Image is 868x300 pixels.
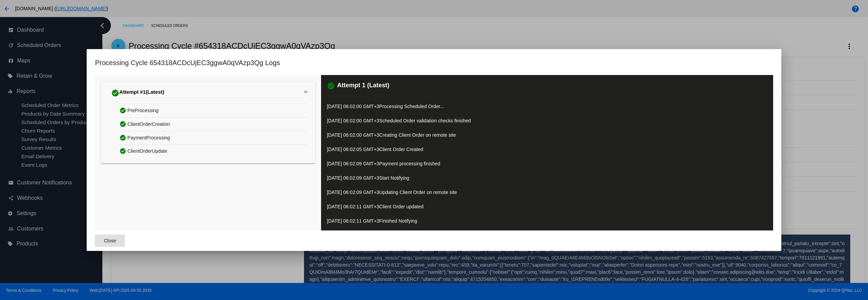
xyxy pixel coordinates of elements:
[128,119,170,130] span: ClientOrderCreation
[111,88,164,99] div: Attempt #1
[327,145,767,154] p: [DATE] 06:02:05 GMT+3
[104,238,116,243] span: Close
[379,161,440,166] span: Payment processing finished
[111,89,119,97] mat-icon: check_circle
[146,89,164,97] span: (Latest)
[327,116,767,125] p: [DATE] 06:02:00 GMT+3
[327,216,767,226] p: [DATE] 06:02:11 GMT+3
[379,118,471,123] span: Scheduled Order validation checks finished
[379,175,409,181] span: Start Notifying
[101,104,315,163] div: Attempt #1(Latest)
[327,130,767,140] p: [DATE] 06:02:00 GMT+3
[119,146,128,156] mat-icon: check_circle
[95,57,280,68] h1: Processing Cycle 654318ACDcUjEC3ggwA0qVAzp3Qg Logs
[327,202,767,211] p: [DATE] 06:02:11 GMT+3
[128,105,159,116] span: PreProcessing
[337,82,389,90] h3: Attempt 1 (Latest)
[119,119,128,129] mat-icon: check_circle
[119,133,128,142] mat-icon: check_circle
[128,146,168,156] span: ClientOrderUpdate
[95,235,125,247] button: Close dialog
[327,82,335,90] mat-icon: check_circle
[379,190,457,195] span: Updating Client Order on remote site
[101,82,315,104] mat-expansion-panel-header: Attempt #1(Latest)
[119,105,128,115] mat-icon: check_circle
[379,132,456,138] span: Creating Client Order on remote site
[327,173,767,183] p: [DATE] 06:02:09 GMT+3
[327,102,767,111] p: [DATE] 06:02:00 GMT+3
[379,204,423,209] span: Client Order updated
[327,159,767,168] p: [DATE] 06:02:09 GMT+3
[128,133,170,143] span: PaymentProcessing
[379,147,423,152] span: Client Order Created
[327,187,767,197] p: [DATE] 06:02:09 GMT+3
[379,104,444,109] span: Processing Scheduled Order...
[379,218,417,224] span: Finished Notifying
